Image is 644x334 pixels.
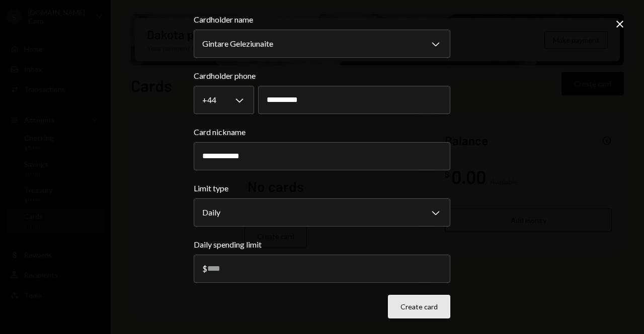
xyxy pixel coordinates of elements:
div: $ [202,264,207,273]
label: Daily spending limit [194,239,450,251]
label: Cardholder phone [194,70,450,82]
label: Cardholder name [194,14,450,26]
button: Cardholder name [194,30,450,58]
button: Limit type [194,198,450,227]
label: Limit type [194,182,450,194]
button: Create card [388,295,450,318]
label: Card nickname [194,126,450,138]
